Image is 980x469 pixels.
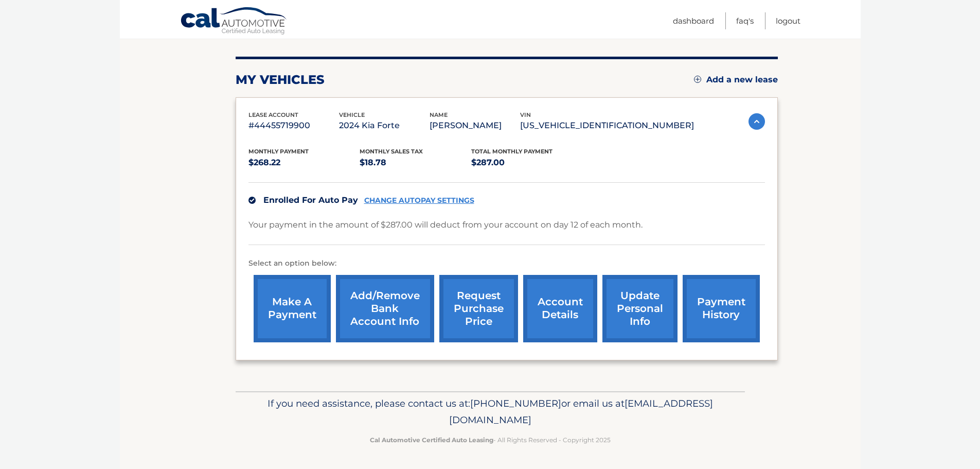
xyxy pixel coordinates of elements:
[360,155,471,170] p: $18.78
[254,275,331,342] a: make a payment
[520,118,694,133] p: [US_VEHICLE_IDENTIFICATION_NUMBER]
[248,218,643,232] p: Your payment in the amount of $287.00 will deduct from your account on day 12 of each month.
[683,275,760,342] a: payment history
[471,155,583,170] p: $287.00
[370,436,493,444] strong: Cal Automotive Certified Auto Leasing
[242,435,738,445] p: - All Rights Reserved - Copyright 2025
[673,12,714,29] a: Dashboard
[339,111,365,118] span: vehicle
[520,111,531,118] span: vin
[248,257,765,270] p: Select an option below:
[248,155,360,170] p: $268.22
[248,197,256,204] img: check.svg
[180,7,288,37] a: Cal Automotive
[470,397,561,409] span: [PHONE_NUMBER]
[694,76,701,83] img: add.svg
[471,148,553,155] span: Total Monthly Payment
[364,196,474,205] a: CHANGE AUTOPAY SETTINGS
[236,72,325,88] h2: my vehicles
[736,12,754,29] a: FAQ's
[263,195,358,205] span: Enrolled For Auto Pay
[430,118,520,133] p: [PERSON_NAME]
[360,148,423,155] span: Monthly sales Tax
[336,275,434,342] a: Add/Remove bank account info
[248,118,339,133] p: #44455719900
[694,75,778,85] a: Add a new lease
[430,111,448,118] span: name
[749,113,765,130] img: accordion-active.svg
[248,148,309,155] span: Monthly Payment
[248,111,298,118] span: lease account
[602,275,678,342] a: update personal info
[339,118,430,133] p: 2024 Kia Forte
[523,275,597,342] a: account details
[439,275,518,342] a: request purchase price
[242,395,738,428] p: If you need assistance, please contact us at: or email us at
[776,12,800,29] a: Logout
